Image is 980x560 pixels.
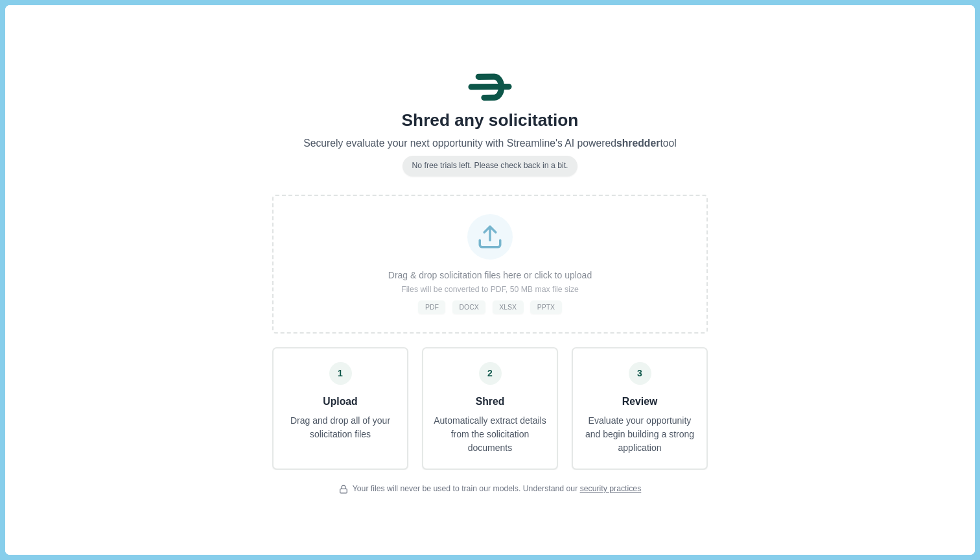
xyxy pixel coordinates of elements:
[432,414,548,455] p: Automatically extract details from the solicitation documents
[353,483,642,495] span: Your files will never be used to train our models. Understand our
[499,302,517,311] span: XLSX
[580,484,642,493] a: security practices
[338,367,343,380] span: 1
[582,394,697,410] h3: Review
[432,394,548,410] h3: Shred
[401,284,579,296] p: Files will be converted to PDF, 50 MB max file size
[425,302,439,311] span: PDF
[616,138,660,149] span: shredder
[272,136,708,152] p: Securely evaluate your next opportunity with Streamline's AI powered tool
[278,414,402,441] p: Drag and drop all of your solicitation files
[388,269,592,282] p: Drag & drop solicitation files here or click to upload
[278,394,402,410] h3: Upload
[582,414,697,455] p: Evaluate your opportunity and begin building a strong application
[459,302,478,311] span: DOCX
[487,367,493,380] span: 2
[272,110,708,131] h1: Shred any solicitation
[537,302,555,311] span: PPTX
[637,367,642,380] span: 3
[402,156,577,177] div: No free trials left. Please check back in a bit.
